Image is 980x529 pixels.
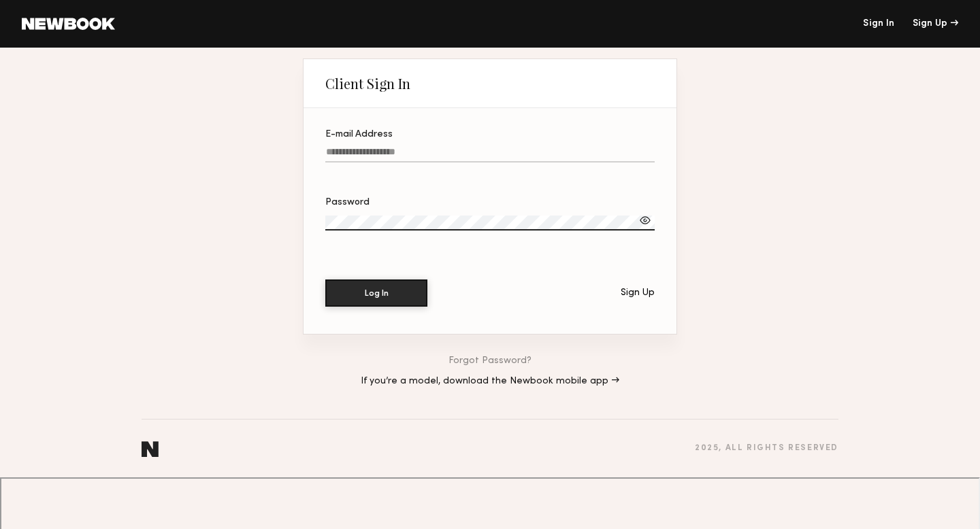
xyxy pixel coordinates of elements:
[325,216,655,231] input: Password
[361,377,619,386] a: If you’re a model, download the Newbook mobile app →
[863,19,894,29] a: Sign In
[325,198,655,207] div: Password
[695,444,838,453] div: 2025 , all rights reserved
[448,356,532,366] a: Forgot Password?
[325,147,655,163] input: E-mail Address
[325,279,427,307] button: Log In
[325,130,655,139] div: E-mail Address
[325,75,410,92] div: Client Sign In
[913,19,958,29] div: Sign Up
[621,288,655,298] div: Sign Up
